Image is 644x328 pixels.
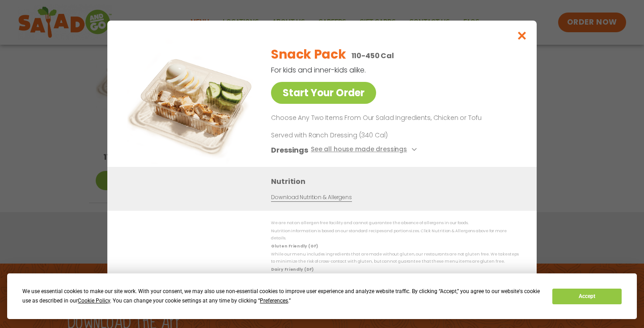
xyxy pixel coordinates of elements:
span: Cookie Policy [78,298,110,304]
a: Start Your Order [271,82,376,104]
button: Accept [552,289,621,304]
img: Featured product photo for Snack Pack [127,38,253,164]
p: We are not an allergen free facility and cannot guarantee the absence of allergens in our foods. [271,220,519,226]
a: Download Nutrition & Allergens [271,193,352,202]
button: See all house made dressings [311,145,419,156]
span: Preferences [260,298,288,304]
p: While our menu includes ingredients that are made without gluten, our restaurants are not gluten ... [271,251,519,265]
p: Choose Any Two Items From Our Salad Ingredients, Chicken or Tofu [271,113,515,124]
strong: Gluten Friendly (GF) [271,243,318,249]
h3: Nutrition [271,176,523,187]
p: Served with Ranch Dressing (340 Cal) [271,131,436,140]
button: Close modal [508,21,537,51]
div: Cookie Consent Prompt [7,273,637,319]
h3: Dressings [271,145,308,156]
p: Nutrition information is based on our standard recipes and portion sizes. Click Nutrition & Aller... [271,228,519,242]
p: For kids and inner-kids alike. [271,64,472,76]
p: 110-450 Cal [352,50,394,61]
strong: Dairy Friendly (DF) [271,267,313,272]
div: We use essential cookies to make our site work. With your consent, we may also use non-essential ... [22,287,542,306]
h2: Snack Pack [271,45,346,64]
